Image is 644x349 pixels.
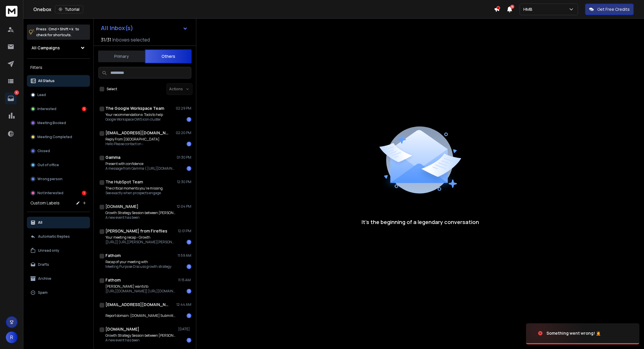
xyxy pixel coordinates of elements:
p: Meeting Booked [37,121,66,125]
label: Select [107,87,117,91]
p: 12:01 PM [178,229,191,233]
button: All Status [27,75,90,87]
div: 1 [187,117,191,122]
h1: [DOMAIN_NAME] [105,204,138,209]
div: 5 [82,107,86,111]
button: Others [145,49,192,63]
p: HMB [523,6,535,12]
p: 11:15 AM [178,278,191,282]
p: It’s the beginning of a legendary conversation [362,218,479,226]
p: Growth Strategy Session between [PERSON_NAME] [105,211,176,215]
p: A new event has been [105,215,176,220]
span: 31 / 31 [101,36,111,43]
button: Tutorial [55,5,83,13]
p: Hello Please contact on - [105,142,159,146]
h1: [EMAIL_ADDRESS][DOMAIN_NAME] [105,130,170,136]
p: Not Interested [37,191,63,195]
p: Your recommendations: Tools to help [105,112,163,117]
p: Interested [37,107,56,111]
p: 12:30 PM [177,180,191,184]
p: A new event has been [105,338,176,343]
button: Drafts [27,259,90,270]
div: 1 [187,264,191,269]
p: Growth Strategy Session between [PERSON_NAME] [105,333,176,338]
button: All Campaigns [27,42,90,54]
p: Spam [38,290,48,295]
button: Out of office [27,159,90,171]
h1: Gamma [105,154,120,160]
h1: Fathom [105,253,121,258]
p: A message from Gamma ( [URL][DOMAIN_NAME][DOMAIN_NAME] ) [105,166,176,171]
p: 6 [14,90,19,95]
h1: All Campaigns [32,45,60,51]
p: Google Workspace GWS icon cluster [105,117,163,122]
button: R [6,331,18,343]
div: 1 [187,289,191,294]
h1: [PERSON_NAME] from Fireflies [105,228,167,234]
button: Archive [27,273,90,284]
p: Meeting Purpose Discuss growth strategy [105,264,171,269]
div: 1 [187,142,191,146]
p: Archive [38,276,51,281]
div: 1 [82,191,86,195]
h3: Custom Labels [30,200,60,206]
button: Interested5 [27,103,90,115]
h1: All Inbox(s) [101,25,133,31]
span: 13 [510,5,514,9]
button: Automatic Replies [27,231,90,242]
p: 12:04 PM [177,204,191,209]
p: See exactly when prospects engage [105,191,163,195]
p: Press to check for shortcuts. [36,26,79,38]
button: Lead [27,89,90,101]
h3: Inboxes selected [112,36,150,43]
button: All Inbox(s) [96,22,192,34]
p: [PERSON_NAME] wants to [105,284,176,289]
p: [[URL]] [URL][PERSON_NAME][PERSON_NAME] [PERSON_NAME] ([PERSON_NAME][EMAIL_ADDRESS][DOMAIN_NAME])... [105,240,176,244]
button: Unread only [27,245,90,256]
button: Meeting Completed [27,131,90,143]
h1: The Google Workspace Team [105,105,164,111]
p: [DATE] [178,327,191,331]
div: Onebox [33,5,494,13]
p: Meeting Completed [37,135,72,139]
button: Primary [98,50,145,63]
a: 6 [5,93,17,104]
p: Get Free Credits [597,6,630,12]
h1: Fathom [105,277,121,283]
p: Recap of your meeting with [105,260,171,264]
p: 01:30 PM [177,155,191,160]
button: All [27,217,90,228]
p: Report domain: [DOMAIN_NAME] Submitter: [DOMAIN_NAME] [105,313,176,318]
img: image [526,317,584,349]
p: Your meeting recap - Growth [105,235,176,240]
p: 12:44 AM [176,302,191,307]
div: 1 [187,313,191,318]
p: [[URL][DOMAIN_NAME]] [URL][DOMAIN_NAME] [PERSON_NAME] is using Fathom to [105,289,176,294]
p: All [38,220,42,225]
p: Closed [37,149,50,153]
div: 1 [187,240,191,244]
h3: Filters [27,63,90,72]
p: Reply From [GEOGRAPHIC_DATA] [105,137,159,142]
h1: [EMAIL_ADDRESS][DOMAIN_NAME] [105,302,170,308]
p: 02:20 PM [176,131,191,135]
p: 02:29 PM [176,106,191,111]
button: Closed [27,145,90,157]
h1: [DOMAIN_NAME] [105,326,139,332]
button: Not Interested1 [27,187,90,199]
h1: The HubSpot Team [105,179,143,185]
div: Something went wrong! 🤦 [546,330,601,336]
p: Lead [37,93,46,97]
p: Out of office [37,163,59,167]
p: Drafts [38,262,49,267]
button: Meeting Booked [27,117,90,129]
p: 11:59 AM [178,253,191,258]
span: Cmd + Shift + k [48,26,74,32]
button: Get Free Credits [585,4,634,15]
p: Wrong person [37,177,63,181]
div: 1 [187,166,191,171]
button: Wrong person [27,173,90,185]
p: Present with confidence [105,162,176,166]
